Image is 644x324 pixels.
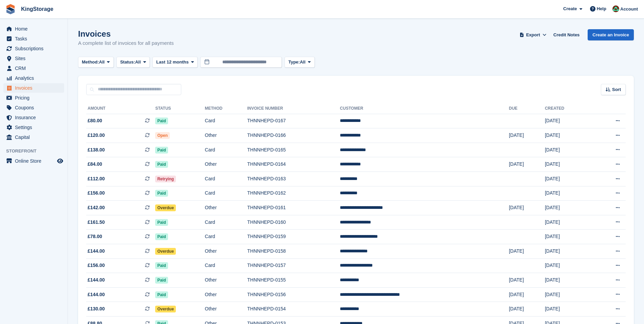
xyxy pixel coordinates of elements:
span: Paid [155,277,168,284]
span: £156.00 [88,190,105,197]
td: Other [205,287,247,302]
span: £80.00 [88,117,102,124]
th: Method [205,103,247,114]
span: £112.00 [88,175,105,182]
td: Card [205,230,247,244]
a: Credit Notes [551,29,582,40]
td: [DATE] [545,172,591,186]
td: [DATE] [509,287,545,302]
span: Paid [155,291,168,298]
span: Paid [155,219,168,226]
td: THNNHEPD-0164 [247,157,340,172]
td: THNNHEPD-0162 [247,186,340,201]
span: Last 12 months [156,59,188,66]
span: Overdue [155,248,176,255]
a: menu [3,64,64,73]
td: Card [205,143,247,157]
img: John King [612,5,619,12]
span: CRM [15,64,56,73]
span: All [99,59,105,66]
span: Coupons [15,103,56,112]
a: menu [3,44,64,53]
span: Pricing [15,93,56,103]
td: [DATE] [509,273,545,288]
td: Card [205,215,247,230]
td: [DATE] [545,244,591,259]
span: Invoices [15,83,56,93]
span: Create [563,5,577,12]
h1: Invoices [78,29,174,38]
td: THNNHEPD-0154 [247,302,340,317]
span: Subscriptions [15,44,56,53]
span: Home [15,24,56,34]
a: menu [3,123,64,132]
a: menu [3,93,64,103]
td: Other [205,302,247,317]
td: THNNHEPD-0159 [247,230,340,244]
span: £144.00 [88,291,105,298]
td: [DATE] [545,215,591,230]
td: THNNHEPD-0167 [247,114,340,128]
td: Other [205,244,247,259]
td: [DATE] [545,287,591,302]
span: £161.50 [88,219,105,226]
td: Card [205,114,247,128]
span: Open [155,132,170,139]
td: THNNHEPD-0155 [247,273,340,288]
span: £130.00 [88,305,105,312]
td: Card [205,172,247,186]
span: Online Store [15,156,56,166]
a: menu [3,24,64,34]
span: Overdue [155,306,176,312]
span: Sort [612,86,621,93]
img: stora-icon-8386f47178a22dfd0bd8f6a31ec36ba5ce8667c1dd55bd0f319d3a0aa187defe.svg [5,4,16,14]
td: [DATE] [545,258,591,273]
td: [DATE] [545,230,591,244]
td: THNNHEPD-0161 [247,201,340,215]
span: £138.00 [88,146,105,154]
button: Type: All [284,57,314,68]
td: [DATE] [509,244,545,259]
td: THNNHEPD-0157 [247,258,340,273]
a: menu [3,73,64,83]
td: Other [205,201,247,215]
td: THNNHEPD-0166 [247,128,340,143]
td: [DATE] [545,143,591,157]
a: menu [3,103,64,112]
span: Paid [155,233,168,240]
td: THNNHEPD-0160 [247,215,340,230]
span: Paid [155,147,168,154]
span: £78.00 [88,233,102,240]
a: menu [3,83,64,93]
td: [DATE] [545,186,591,201]
td: Card [205,186,247,201]
a: menu [3,113,64,122]
th: Amount [86,103,155,114]
span: Type: [288,59,300,66]
span: Paid [155,190,168,197]
a: menu [3,132,64,142]
span: £144.00 [88,248,105,255]
td: [DATE] [509,201,545,215]
p: A complete list of invoices for all payments [78,39,174,47]
span: Method: [82,59,99,66]
span: Status: [120,59,135,66]
td: [DATE] [545,114,591,128]
span: £120.00 [88,132,105,139]
button: Method: All [78,57,114,68]
td: [DATE] [545,302,591,317]
a: menu [3,34,64,43]
a: menu [3,54,64,63]
span: Retrying [155,176,176,182]
span: Storefront [6,148,68,155]
span: Export [526,32,540,38]
th: Created [545,103,591,114]
a: KingStorage [18,3,56,15]
a: Preview store [56,157,64,165]
span: Capital [15,132,56,142]
td: Card [205,258,247,273]
td: [DATE] [509,302,545,317]
th: Status [155,103,205,114]
a: menu [3,156,64,166]
span: £144.00 [88,276,105,284]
